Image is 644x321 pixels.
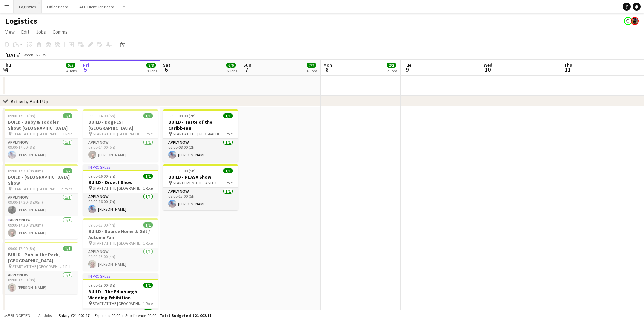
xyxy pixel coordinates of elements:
[173,131,223,136] span: START AT THE [GEOGRAPHIC_DATA]
[163,119,238,131] h3: BUILD - Taste of the Caribbean
[5,52,21,58] div: [DATE]
[402,66,411,73] span: 9
[3,271,78,294] app-card-role: APPLY NOW1/109:00-17:00 (8h)[PERSON_NAME]
[323,62,332,68] span: Mon
[163,109,238,162] app-job-card: 06:00-08:00 (2h)1/1BUILD - Taste of the Caribbean START AT THE [GEOGRAPHIC_DATA]1 RoleAPPLY NOW1/...
[404,62,411,68] span: Tue
[223,131,233,136] span: 1 Role
[223,113,233,118] span: 1/1
[61,186,72,191] span: 2 Roles
[83,139,158,162] app-card-role: APPLY NOW1/109:00-14:00 (5h)[PERSON_NAME]
[12,186,61,191] span: START AT THE [GEOGRAPHIC_DATA]
[83,164,158,170] div: In progress
[387,68,397,73] div: 2 Jobs
[83,109,158,162] app-job-card: 09:00-14:00 (5h)1/1BUILD - DogFEST: [GEOGRAPHIC_DATA] START AT THE [GEOGRAPHIC_DATA]1 RoleAPPLY N...
[147,68,157,73] div: 8 Jobs
[143,283,153,288] span: 1/1
[5,29,15,35] span: View
[83,119,158,131] h3: BUILD - DogFEST: [GEOGRAPHIC_DATA]
[83,288,158,301] h3: BUILD - The Edinburgh Wedding Exhibition
[3,62,11,68] span: Thu
[14,0,42,13] button: Logistics
[3,242,78,294] app-job-card: 09:00-17:00 (8h)1/1BUILD - Pub in the Park, [GEOGRAPHIC_DATA] START AT THE [GEOGRAPHIC_DATA]1 Rol...
[5,16,37,26] h1: Logistics
[243,62,251,68] span: Sun
[12,264,63,269] span: START AT THE [GEOGRAPHIC_DATA]
[19,27,32,36] a: Edit
[63,264,72,269] span: 1 Role
[63,131,72,136] span: 1 Role
[143,301,153,306] span: 1 Role
[483,66,492,73] span: 10
[11,98,48,105] div: Activity Build Up
[226,63,236,68] span: 6/6
[83,193,158,216] app-card-role: APPLY NOW1/109:00-16:00 (7h)[PERSON_NAME]
[22,52,39,57] span: Week 36
[162,66,170,73] span: 6
[63,113,72,118] span: 1/1
[242,66,251,73] span: 7
[93,131,143,136] span: START AT THE [GEOGRAPHIC_DATA]
[307,68,317,73] div: 6 Jobs
[163,164,238,210] div: 08:00-13:00 (5h)1/1BUILD - PLASA Show START FROM THE TASTE OF THE CARIBBEAN1 RoleAPPLY NOW1/108:0...
[12,131,63,136] span: START AT THE [GEOGRAPHIC_DATA]
[163,139,238,162] app-card-role: APPLY NOW1/106:00-08:00 (2h)[PERSON_NAME]
[143,186,153,191] span: 1 Role
[83,228,158,240] h3: BUILD - Source Home & Gift / Autumn Fair
[624,17,632,25] app-user-avatar: Julie Renhard Gray
[83,179,158,185] h3: BUILD - Orsett Show
[11,313,30,318] span: Budgeted
[563,66,572,73] span: 11
[168,168,196,173] span: 08:00-13:00 (5h)
[8,246,35,251] span: 09:00-17:00 (8h)
[143,241,153,246] span: 1 Role
[74,0,120,13] button: ALL Client Job Board
[93,186,143,191] span: START AT THE [GEOGRAPHIC_DATA]
[63,246,72,251] span: 1/1
[143,222,153,228] span: 1/1
[146,63,156,68] span: 8/8
[53,29,68,35] span: Comms
[66,68,77,73] div: 4 Jobs
[484,62,492,68] span: Wed
[163,62,170,68] span: Sat
[42,52,48,57] div: BST
[387,63,396,68] span: 2/2
[8,113,35,118] span: 09:00-17:00 (8h)
[83,218,158,271] app-job-card: 09:00-13:00 (4h)1/1BUILD - Source Home & Gift / Autumn Fair START AT THE [GEOGRAPHIC_DATA]1 RoleA...
[21,29,29,35] span: Edit
[88,113,115,118] span: 09:00-14:00 (5h)
[3,139,78,162] app-card-role: APPLY NOW1/109:00-17:00 (8h)[PERSON_NAME]
[50,27,70,36] a: Comms
[88,174,115,179] span: 09:00-16:00 (7h)
[83,62,89,68] span: Fri
[3,109,78,162] div: 09:00-17:00 (8h)1/1BUILD - Baby & Toddler Show: [GEOGRAPHIC_DATA] START AT THE [GEOGRAPHIC_DATA]1...
[33,27,49,36] a: Jobs
[307,63,316,68] span: 7/7
[8,168,43,173] span: 09:00-17:30 (8h30m)
[173,180,223,185] span: START FROM THE TASTE OF THE CARIBBEAN
[93,241,143,246] span: START AT THE [GEOGRAPHIC_DATA]
[59,313,211,318] div: Salary £21 002.17 + Expenses £0.00 + Subsistence £0.00 =
[63,168,72,173] span: 2/2
[160,313,211,318] span: Total Budgeted £21 002.17
[66,63,75,68] span: 5/5
[42,0,74,13] button: Office Board
[227,68,237,73] div: 6 Jobs
[3,194,78,216] app-card-role: APPLY NOW1/109:00-17:30 (8h30m)[PERSON_NAME]
[3,164,78,239] app-job-card: 09:00-17:30 (8h30m)2/2BUILD - [GEOGRAPHIC_DATA] Show START AT THE [GEOGRAPHIC_DATA]2 RolesAPPLY N...
[3,252,78,264] h3: BUILD - Pub in the Park, [GEOGRAPHIC_DATA]
[83,248,158,271] app-card-role: APPLY NOW1/109:00-13:00 (4h)[PERSON_NAME]
[3,174,78,186] h3: BUILD - [GEOGRAPHIC_DATA] Show
[3,312,31,319] button: Budgeted
[163,174,238,180] h3: BUILD - PLASA Show
[88,283,115,288] span: 09:00-17:00 (8h)
[143,131,153,136] span: 1 Role
[82,66,89,73] span: 5
[88,222,115,228] span: 09:00-13:00 (4h)
[143,174,153,179] span: 1/1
